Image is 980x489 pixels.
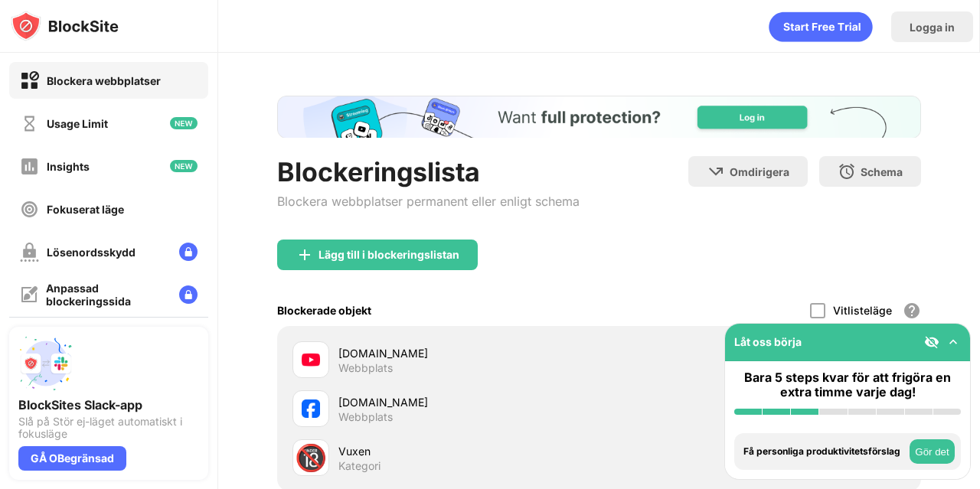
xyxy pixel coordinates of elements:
[730,165,789,178] div: Omdirigera
[924,334,939,350] img: eye-not-visible.svg
[302,350,320,369] img: favicons
[46,282,167,308] div: Anpassad blockeringssida
[20,157,39,176] img: insights-off.svg
[47,74,161,87] div: Blockera webbplatser
[20,285,38,304] img: customize-block-page-off.svg
[743,446,906,457] div: Få personliga produktivitetsförslag
[910,439,955,464] button: Gör det
[20,114,39,133] img: time-usage-off.svg
[20,200,39,219] img: focus-off.svg
[11,11,119,41] img: logo-blocksite.svg
[946,334,961,350] img: omni-setup-toggle.svg
[302,399,320,418] img: favicons
[338,410,393,424] div: Webbplats
[769,11,873,42] div: animation
[910,21,955,34] div: Logga in
[47,117,108,130] div: Usage Limit
[277,156,580,187] div: Blockeringslista
[18,416,199,440] div: Slå på Stör ej-läget automatiskt i fokusläge
[18,446,126,471] div: GÅ OBegränsad
[170,117,198,129] img: new-icon.svg
[338,361,393,375] div: Webbplats
[734,335,802,348] div: Låt oss börja
[47,203,124,216] div: Fokuserat läge
[47,160,90,173] div: Insights
[833,304,892,317] div: Vitlisteläge
[179,243,198,261] img: lock-menu.svg
[734,370,961,399] div: Bara 5 steps kvar för att frigöra en extra timme varje dag!
[18,336,73,391] img: push-slack.svg
[20,71,39,90] img: block-on.svg
[338,459,381,473] div: Kategori
[277,194,580,209] div: Blockera webbplatser permanent eller enligt schema
[277,304,371,317] div: Blockerade objekt
[18,397,199,412] div: BlockSites Slack-app
[861,165,903,178] div: Schema
[295,442,327,474] div: 🔞
[338,443,599,459] div: Vuxen
[170,160,198,172] img: new-icon.svg
[318,249,459,261] div: Lägg till i blockeringslistan
[20,243,39,262] img: password-protection-off.svg
[338,394,599,410] div: [DOMAIN_NAME]
[277,96,921,138] iframe: Banner
[179,285,198,304] img: lock-menu.svg
[338,345,599,361] div: [DOMAIN_NAME]
[47,246,136,259] div: Lösenordsskydd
